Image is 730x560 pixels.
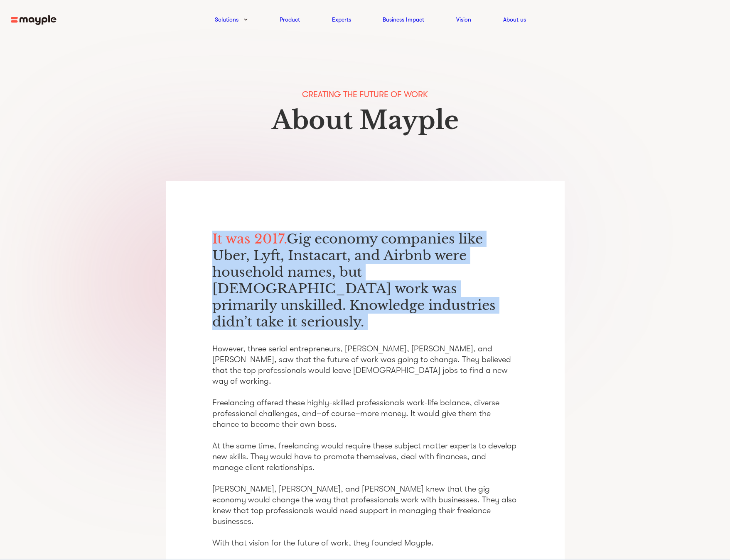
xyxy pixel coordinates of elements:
p: Gig economy companies like Uber, Lyft, Instacart, and Airbnb were household names, but [DEMOGRAPH... [212,231,518,330]
a: Experts [332,15,351,24]
a: Solutions [215,15,238,24]
span: It was 2017. [212,231,287,247]
a: Product [280,15,300,24]
img: mayple-logo [11,15,57,25]
img: arrow-down [244,18,248,21]
iframe: Chat Widget [580,464,730,560]
a: About us [503,15,526,24]
p: However, three serial entrepreneurs, [PERSON_NAME], [PERSON_NAME], and [PERSON_NAME], saw that th... [212,343,518,548]
a: Vision [456,15,471,24]
a: Business Impact [383,15,424,24]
